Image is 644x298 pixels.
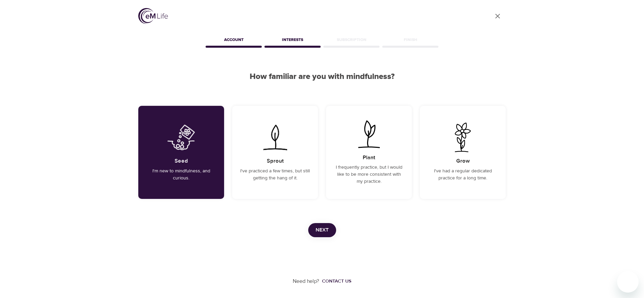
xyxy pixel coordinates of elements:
p: I've practiced a few times, but still getting the hang of it. [240,168,310,182]
span: Next [316,226,329,235]
div: I've had a regular dedicated practice for a long time.GrowI've had a regular dedicated practice f... [420,106,506,199]
a: close [490,8,506,24]
h5: Seed [175,158,188,165]
a: Contact us [319,278,351,285]
button: Next [308,223,336,237]
div: I'm new to mindfulness, and curious.SeedI'm new to mindfulness, and curious. [138,106,224,199]
iframe: Button to launch messaging window [617,271,639,293]
img: I've had a regular dedicated practice for a long time. [446,123,480,152]
div: I've practiced a few times, but still getting the hang of it.SproutI've practiced a few times, bu... [232,106,318,199]
h5: Plant [363,154,375,161]
h2: How familiar are you with mindfulness? [138,72,506,82]
img: I frequently practice, but I would like to be more consistent with my practice. [352,119,386,149]
p: I'm new to mindfulness, and curious. [146,168,216,182]
img: logo [138,8,168,24]
p: Need help? [293,278,319,285]
h5: Sprout [267,158,284,165]
div: Contact us [322,278,351,285]
p: I've had a regular dedicated practice for a long time. [428,168,498,182]
img: I've practiced a few times, but still getting the hang of it. [258,123,292,152]
div: I frequently practice, but I would like to be more consistent with my practice.PlantI frequently ... [326,106,412,199]
h5: Grow [456,158,470,165]
p: I frequently practice, but I would like to be more consistent with my practice. [334,164,404,185]
img: I'm new to mindfulness, and curious. [164,123,198,152]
